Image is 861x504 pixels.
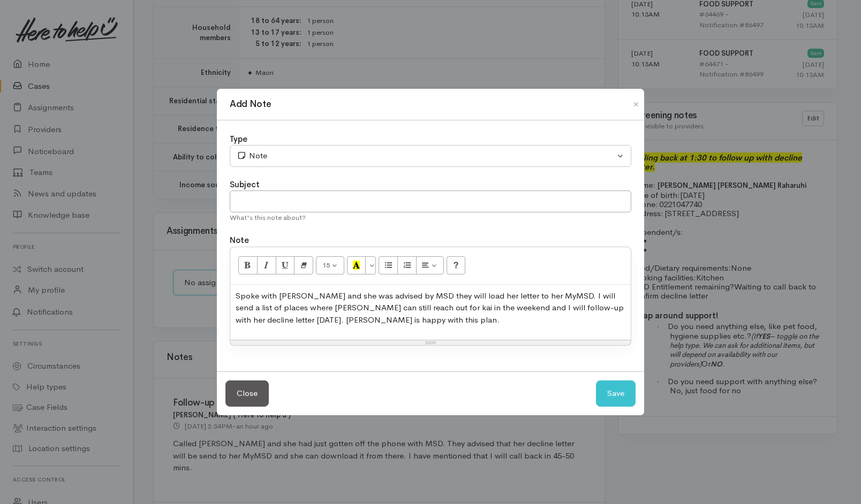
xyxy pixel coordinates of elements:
button: Bold (CTRL+B) [238,256,258,274]
div: Resize [230,340,631,345]
label: Subject [230,179,260,191]
button: Save [596,380,636,407]
button: Help [447,256,466,274]
span: 15 [322,261,330,270]
button: Paragraph [416,256,444,274]
div: What's this note about? [230,212,631,223]
label: Note [230,234,249,247]
label: Type [230,133,247,146]
button: Unordered list (CTRL+SHIFT+NUM7) [379,256,398,274]
p: Spoke with [PERSON_NAME] and she was advised by MSD they will load her letter to her MyMSD. I wil... [236,290,625,326]
div: Note [237,150,615,162]
button: Close [628,98,645,111]
button: Ordered list (CTRL+SHIFT+NUM8) [397,256,417,274]
button: Remove Font Style (CTRL+\) [294,256,313,274]
button: More Color [365,256,376,274]
button: Italic (CTRL+I) [257,256,276,274]
button: Underline (CTRL+U) [276,256,295,274]
button: Recent Color [347,256,366,274]
button: Close [225,380,269,407]
button: Note [230,145,631,167]
h1: Add Note [230,97,271,111]
button: Font Size [316,256,344,274]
